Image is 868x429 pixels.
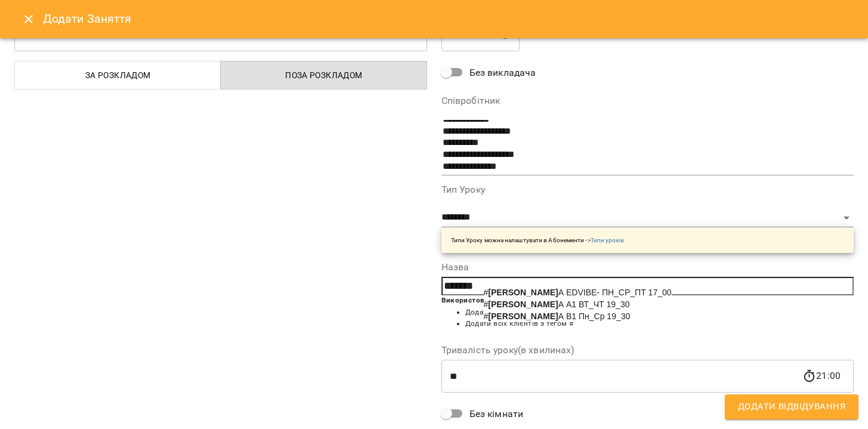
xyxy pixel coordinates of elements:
[469,407,524,421] span: Без кімнати
[591,237,624,243] a: Типи уроків
[14,5,43,33] button: Close
[228,68,419,82] span: Поза розкладом
[484,300,630,309] span: # А А1 ВТ_ЧТ 19_30
[441,345,854,355] label: Тривалість уроку(в хвилинах)
[725,394,858,419] button: Додати Відвідування
[738,399,845,415] span: Додати Відвідування
[441,296,554,304] b: Використовуйте @ + або # щоб
[465,318,854,330] li: Додати всіх клієнтів з тегом #
[451,236,624,245] p: Типи Уроку можна налаштувати в Абонементи ->
[441,96,854,106] label: Співробітник
[469,66,536,80] span: Без викладача
[220,61,427,89] button: Поза розкладом
[441,263,854,272] label: Назва
[441,185,854,195] label: Тип Уроку
[484,288,672,297] span: # А EDVIBE- ПН_СР_ПТ 17_00
[484,311,631,321] span: # А В1 Пн_Ср 19_30
[488,300,558,309] b: [PERSON_NAME]
[14,61,221,89] button: За розкладом
[22,68,214,82] span: За розкладом
[488,311,558,321] b: [PERSON_NAME]
[43,10,854,28] h6: Додати Заняття
[465,307,854,319] li: Додати клієнта через @ або +
[488,288,558,297] b: [PERSON_NAME]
